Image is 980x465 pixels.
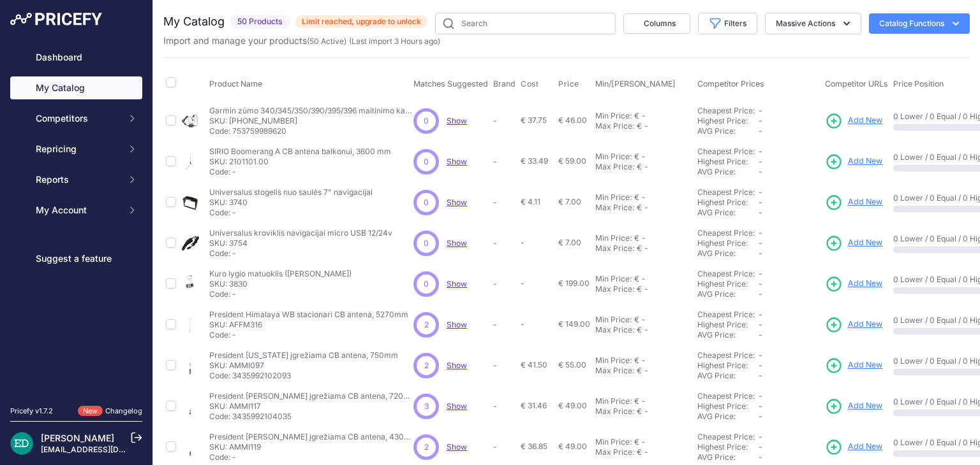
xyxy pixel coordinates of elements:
div: AVG Price: [697,208,759,218]
a: Dashboard [10,46,142,69]
div: € [634,437,639,447]
div: - [642,243,648,254]
div: Pricefy v1.7.2 [10,406,53,417]
span: € 41.50 [521,360,547,369]
button: Massive Actions [765,13,861,34]
a: [EMAIL_ADDRESS][DOMAIN_NAME] [41,445,174,454]
button: Columns [623,13,690,34]
p: Universalus stogelis nuo saulės 7" navigacijai [209,187,373,197]
div: Max Price: [595,162,634,172]
div: - [639,192,646,203]
div: AVG Price: [697,167,759,177]
button: My Account [10,199,142,222]
a: Add New [825,357,882,375]
span: Show [447,279,467,289]
div: AVG Price: [697,411,759,422]
span: - [759,330,762,340]
span: Reports [36,173,119,186]
p: - [493,279,516,289]
div: € [637,284,642,294]
a: Suggest a feature [10,247,142,270]
div: Highest Price: [697,238,759,248]
nav: Sidebar [10,46,142,390]
span: 2 [424,360,429,371]
div: € [637,203,642,213]
button: Filters [698,13,757,34]
div: - [639,233,646,243]
span: - [759,228,762,238]
a: Cheapest Price: [697,147,755,156]
a: Cheapest Price: [697,228,755,238]
p: - [493,116,516,126]
div: - [642,284,648,294]
a: Add New [825,112,882,130]
div: € [637,243,642,254]
span: - [759,167,762,176]
span: - [759,269,762,278]
p: Code: - [209,330,408,340]
p: SKU: 3754 [209,238,392,248]
button: Cost [521,79,541,89]
div: € [634,233,639,243]
span: € 49.00 [558,441,587,451]
a: Show [447,401,467,411]
span: € 59.00 [558,156,586,166]
span: Add New [848,278,882,290]
a: Cheapest Price: [697,310,755,319]
span: Add New [848,441,882,453]
h2: My Catalog [163,13,225,31]
a: Show [447,361,467,370]
a: Show [447,157,467,166]
button: Catalog Functions [869,13,970,34]
span: ( ) [307,36,346,46]
a: Add New [825,397,882,415]
span: - [521,238,524,247]
a: 50 Active [309,36,344,46]
p: SIRIO Boomerang A CB antena balkonui, 3600 mm [209,147,391,157]
div: Min Price: [595,111,632,121]
span: € 31.46 [521,401,547,410]
span: - [759,279,762,289]
div: € [637,325,642,335]
p: SKU: AFFM316 [209,320,408,330]
span: € 199.00 [558,278,590,288]
span: Add New [848,237,882,249]
span: - [759,116,762,125]
span: - [759,432,762,441]
span: Competitor URLs [825,79,888,89]
span: - [759,442,762,452]
span: Show [447,197,467,207]
p: Code: - [209,208,373,218]
span: 50 Products [230,15,290,29]
span: € 55.00 [558,360,586,369]
span: - [759,126,762,136]
p: President [US_STATE] įgrežiama CB antena, 750mm [209,350,398,361]
span: Add New [848,318,882,331]
p: SKU: AMMI119 [209,442,413,452]
span: 0 [424,115,429,127]
p: Code: - [209,248,392,259]
p: Code: 3435992102093 [209,371,398,381]
div: AVG Price: [697,289,759,299]
div: - [642,406,648,417]
button: Reports [10,168,142,191]
span: € 4.11 [521,197,540,206]
div: Min Price: [595,315,632,325]
div: AVG Price: [697,126,759,136]
div: € [634,274,639,284]
span: Add New [848,115,882,127]
span: Product Name [209,79,262,89]
span: My Account [36,204,119,217]
div: Highest Price: [697,279,759,289]
div: - [639,437,646,447]
span: Matches Suggested [413,79,488,89]
div: - [642,162,648,172]
div: Min Price: [595,152,632,162]
div: Highest Price: [697,442,759,452]
a: Show [447,442,467,452]
a: Add New [825,316,882,334]
span: - [759,248,762,258]
p: Code: - [209,452,413,462]
span: € 149.00 [558,319,590,329]
span: - [759,411,762,421]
